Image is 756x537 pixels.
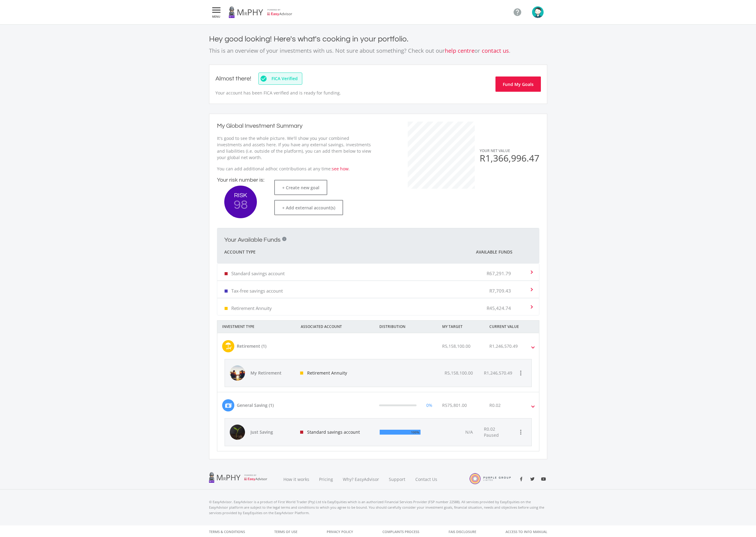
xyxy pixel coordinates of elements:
div: 0% [426,402,432,408]
a: Contact Us [410,469,443,489]
span: Account Type [224,248,256,256]
a: Why? EasyAdvisor [338,469,384,489]
div: R1,246,570.49 [489,343,518,349]
p: This is an overview of your investments with us. Not sure about something? Check out our or . [209,46,547,55]
p: You can add additional adhoc contributions at any time: . [217,165,372,172]
button:  MENU [209,6,224,18]
i:  [211,6,222,14]
mat-expansion-panel-header: Your Available Funds i Account Type Available Funds [217,228,539,263]
h2: Your Available Funds [224,236,281,244]
mat-expansion-panel-header: Standard savings account R67,291.79 [217,264,539,280]
span: My Retirement [250,370,293,376]
span: R575,801.00 [442,402,467,408]
span: N/A [465,429,473,435]
p: Standard savings account [231,270,285,276]
button: + Create new goal [274,180,327,195]
div: Retirement (1) [237,343,266,349]
div: Retirement Annuity [295,359,375,387]
a:  [510,5,524,19]
button: + Add external account(s) [274,200,343,215]
mat-expansion-panel-header: Tax-free savings account R7,709.43 [217,281,539,298]
div: MY TARGET [437,321,484,333]
div: INVESTMENT TYPE [217,321,296,333]
span: R5,158,100.00 [442,343,470,349]
h4: Hey good looking! Here's what's cooking in your portfolio. [209,34,547,44]
button: more_vert [515,426,527,438]
a: see how [332,166,349,172]
span: R1,366,996.47 [480,152,539,164]
img: avatar.png [532,6,544,18]
span: Paused [484,432,499,438]
h2: Almost there! [215,75,251,82]
a: Support [384,469,410,489]
mat-expansion-panel-header: Retirement Annuity R45,424.74 [217,298,539,315]
button: Fund My Goals [495,76,541,92]
h4: Your risk number is: [217,177,264,183]
i: more_vert [517,369,524,377]
span: Just Saving [250,429,293,435]
div: Your Available Funds i Account Type Available Funds [217,263,539,315]
button: more_vert [515,367,527,379]
button: RISK 98 [224,186,257,218]
p: R45,424.74 [487,305,511,311]
p: © EasyAdvisor. EasyAdvisor is a product of First World Trader (Pty) Ltd t/a EasyEquities which is... [209,499,547,516]
div: R1,246,570.49 [484,370,512,376]
span: 98 [224,198,257,212]
span: MENU [211,15,222,18]
span: FICA Verified [268,76,301,81]
mat-expansion-panel-header: Retirement (1) R5,158,100.00 R1,246,570.49 [217,333,539,359]
p: R7,709.43 [489,288,511,294]
p: Retirement Annuity [231,305,272,311]
a: help centre [445,47,474,54]
span: RISK [224,192,257,198]
p: Tax-free savings account [231,288,283,294]
a: How it works [279,469,314,489]
h2: My Global Investment Summary [217,122,303,131]
a: contact us [482,47,509,54]
p: It's good to see the whole picture. We'll show you your combined investments and assets here. If ... [217,135,372,161]
p: Your account has been FICA verified and is ready for funding. [215,90,351,96]
div: ASSOCIATED ACCOUNT [296,321,374,333]
div: General Saving (1) 0% R575,801.00 R0.02 [217,418,539,451]
div: 100% [410,429,419,435]
div: R0.02 [489,402,501,408]
div: Retirement (1) R5,158,100.00 R1,246,570.49 [217,359,539,392]
div: R0.02 [484,426,499,438]
div: Standard savings account [295,418,375,446]
p: R67,291.79 [487,270,511,276]
i:  [513,8,522,17]
div: General Saving (1) [237,402,274,408]
span: YOUR NET VALUE [480,148,510,153]
i: more_vert [517,429,524,436]
div: CURRENT VALUE [484,321,547,333]
div: i [282,237,286,241]
span: R5,158,100.00 [445,370,473,376]
div: DISTRIBUTION [374,321,437,333]
a: Pricing [314,469,338,489]
span: Available Funds [476,249,512,255]
i: check_circle [260,75,266,82]
mat-expansion-panel-header: General Saving (1) 0% R575,801.00 R0.02 [217,392,539,418]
